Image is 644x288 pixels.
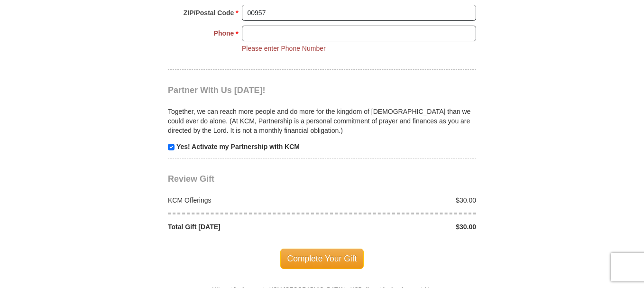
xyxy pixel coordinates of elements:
[322,195,481,205] div: $30.00
[163,222,322,232] div: Total Gift [DATE]
[168,174,214,184] span: Review Gift
[184,6,234,19] strong: ZIP/Postal Code
[242,44,326,53] li: Please enter Phone Number
[168,107,476,135] p: Together, we can reach more people and do more for the kingdom of [DEMOGRAPHIC_DATA] than we coul...
[322,222,481,232] div: $30.00
[176,143,300,150] strong: Yes! Activate my Partnership with KCM
[168,85,266,95] span: Partner With Us [DATE]!
[280,249,364,269] span: Complete Your Gift
[214,27,234,40] strong: Phone
[163,195,322,205] div: KCM Offerings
